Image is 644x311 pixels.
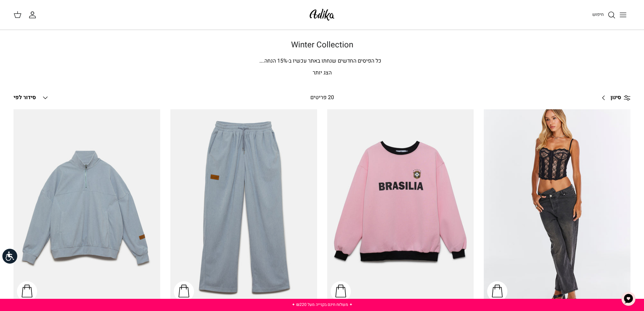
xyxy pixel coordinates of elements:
[308,7,336,23] img: Adika IL
[14,90,49,105] button: סידור לפי
[14,109,160,305] a: סווטשירט City Strolls אוברסייז
[597,90,630,106] a: סינון
[86,40,559,50] h1: Winter Collection
[251,93,393,102] div: 20 פריטים
[28,11,39,19] a: החשבון שלי
[592,11,604,18] span: חיפוש
[14,93,36,102] span: סידור לפי
[277,57,283,65] span: 15
[287,57,381,65] span: כל הפיסים החדשים שנחתו באתר עכשיו ב-
[618,289,639,309] button: צ'אט
[327,109,474,305] a: סווטשירט Brazilian Kid
[592,11,616,19] a: חיפוש
[259,57,287,65] span: % הנחה.
[616,7,630,22] button: Toggle menu
[292,302,353,308] a: ✦ משלוח חינם בקנייה מעל ₪220 ✦
[170,109,317,305] a: מכנסי טרנינג City strolls
[484,109,630,305] a: ג׳ינס All Or Nothing קריס-קרוס | BOYFRIEND
[611,93,621,102] span: סינון
[86,69,559,77] p: הצג יותר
